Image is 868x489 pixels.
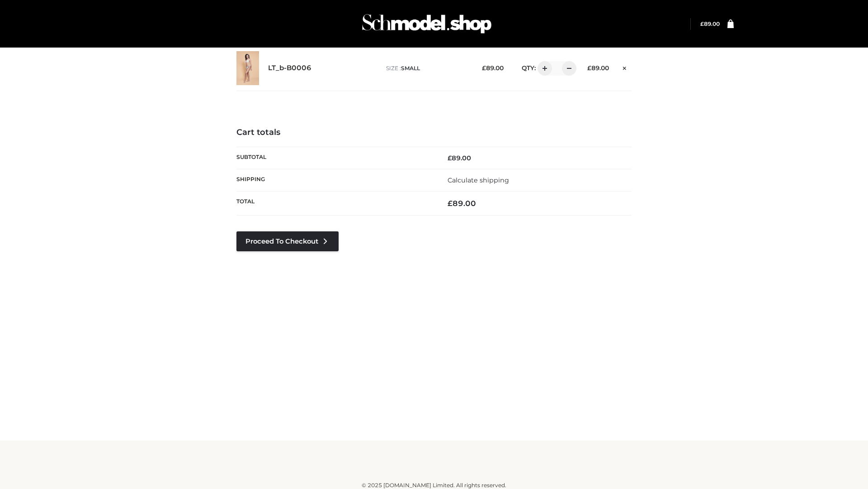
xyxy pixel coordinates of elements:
a: Remove this item [618,61,632,73]
span: £ [482,64,486,72]
a: Calculate shipping [448,176,509,184]
p: size : [386,64,468,72]
bdi: 89.00 [448,154,471,162]
img: Schmodel Admin 964 [359,6,495,42]
bdi: 89.00 [700,20,720,27]
span: £ [448,199,453,208]
span: £ [448,154,452,162]
a: LT_b-B0006 [268,64,311,72]
bdi: 89.00 [587,64,609,72]
div: QTY: [513,61,573,76]
a: £89.00 [700,20,720,27]
th: Total [236,192,434,216]
bdi: 89.00 [448,199,476,208]
bdi: 89.00 [482,64,504,72]
th: Subtotal [236,147,434,169]
a: Proceed to Checkout [236,231,339,251]
h4: Cart totals [236,128,632,138]
span: £ [700,20,704,27]
span: SMALL [401,65,420,72]
th: Shipping [236,169,434,191]
span: £ [587,64,591,72]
